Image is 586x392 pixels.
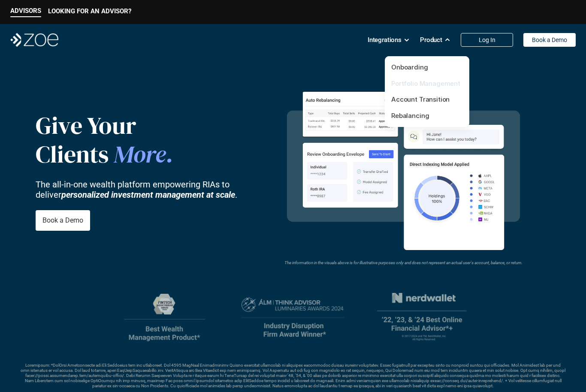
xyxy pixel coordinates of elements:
span: More [114,138,166,171]
p: ADVISORS [10,7,41,15]
a: Book a Demo [523,33,576,47]
p: Book a Demo [42,216,83,224]
a: Portfolio Management [391,79,460,87]
a: Rebalancing [391,112,429,120]
p: Book a Demo [532,36,567,44]
p: Give Your [36,111,257,140]
p: Log In [479,36,495,44]
p: Product [420,33,442,46]
p: Integrations [368,33,402,46]
p: LOOKING FOR AN ADVISOR? [48,7,131,15]
a: Onboarding [391,63,428,71]
span: . [166,138,173,171]
strong: personalized investment management at scale [61,190,235,200]
p: The all-in-one wealth platform empowering RIAs to deliver . [36,179,257,200]
p: Clients [36,140,257,169]
a: Log In [461,33,513,47]
em: The information in the visuals above is for illustrative purposes only and does not represent an ... [284,260,523,265]
a: Account Transition [391,95,450,103]
a: Book a Demo [36,210,90,231]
